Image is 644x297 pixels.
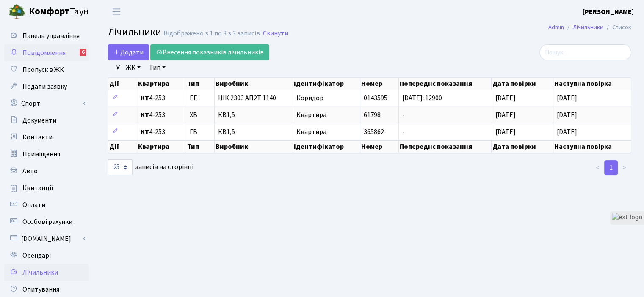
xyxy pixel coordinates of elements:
span: Особові рахунки [22,217,72,226]
span: ГВ [190,128,197,135]
img: logo.png [8,3,25,20]
a: Подати заявку [4,78,89,95]
span: Оплати [22,200,45,210]
span: Коридор [296,93,323,103]
a: Авто [4,163,89,180]
th: Ідентифікатор [293,140,360,153]
span: Пропуск в ЖК [22,65,64,74]
span: ЕЕ [190,95,197,101]
th: Наступна повірка [553,140,631,153]
b: Комфорт [29,5,69,18]
a: Орендарі [4,247,89,264]
div: Відображено з 1 по 3 з 3 записів. [163,30,261,38]
b: [PERSON_NAME] [583,7,634,16]
a: [PERSON_NAME] [583,7,634,17]
span: Лічильники [108,25,161,40]
a: Оплати [4,196,89,213]
span: [DATE] [495,93,516,103]
th: Тип [186,78,215,90]
th: Номер [360,140,399,153]
a: Документи [4,112,89,129]
a: Приміщення [4,146,89,163]
th: Попереднє показання [399,78,492,90]
span: Приміщення [22,150,60,159]
a: Лічильники [573,23,603,32]
a: ЖК [122,60,144,75]
a: Повідомлення6 [4,44,89,61]
select: записів на сторінці [108,159,133,175]
a: Спорт [4,95,89,112]
span: [DATE] [495,110,516,120]
span: 4-253 [141,95,182,101]
span: [DATE] [557,110,577,120]
span: Квитанції [22,183,53,193]
a: Лічильники [4,264,89,281]
th: Дата повірки [492,78,553,90]
span: НІК 2303 АП2Т 1140 [218,95,289,101]
b: КТ [141,110,149,120]
input: Пошук... [539,44,631,60]
a: 1 [604,160,618,175]
a: Тип [146,60,169,75]
button: Переключити навігацію [106,5,127,19]
span: Додати [113,48,144,57]
a: Контакти [4,129,89,146]
a: Внесення показників лічильників [150,44,269,60]
a: Квитанції [4,180,89,196]
a: Додати [108,44,149,60]
span: 4-253 [141,112,182,118]
span: Квартира [296,110,326,120]
span: Документи [22,116,56,125]
nav: breadcrumb [536,19,644,36]
a: Admin [548,23,564,32]
span: Повідомлення [22,48,66,57]
a: Особові рахунки [4,213,89,230]
th: Квартира [137,140,186,153]
span: Квартира [296,127,326,136]
th: Виробник [215,140,293,153]
span: Таун [29,5,89,19]
span: 365862 [364,127,384,136]
span: Опитування [22,285,59,294]
span: КВ­1,5 [218,128,289,135]
span: Панель управління [22,31,80,41]
th: Ідентифікатор [293,78,360,90]
span: Лічильники [22,268,58,277]
span: - [402,110,405,120]
th: Виробник [215,78,293,90]
b: КТ [141,93,149,103]
label: записів на сторінці [108,159,193,175]
th: Попереднє показання [399,140,492,153]
span: Подати заявку [22,82,67,91]
a: Скинути [263,30,288,38]
span: - [402,127,405,136]
b: КТ [141,127,149,136]
span: Орендарі [22,251,51,260]
th: Номер [360,78,399,90]
span: Авто [22,166,38,176]
span: [DATE] [557,127,577,136]
div: 6 [80,49,86,56]
th: Дії [108,140,137,153]
th: Квартира [137,78,186,90]
th: Дії [108,78,137,90]
th: Тип [186,140,215,153]
span: ХВ [190,112,197,118]
li: Список [603,23,631,32]
a: Пропуск в ЖК [4,61,89,78]
span: 61798 [364,110,381,120]
th: Дата повірки [492,140,553,153]
span: КВ­1,5 [218,112,289,118]
span: 0143595 [364,93,387,103]
span: [DATE] [557,93,577,103]
a: [DOMAIN_NAME] [4,230,89,247]
th: Наступна повірка [553,78,631,90]
span: Контакти [22,133,53,142]
a: Панель управління [4,27,89,44]
span: [DATE]: 12900 [402,93,442,103]
span: [DATE] [495,127,516,136]
span: 4-253 [141,128,182,135]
